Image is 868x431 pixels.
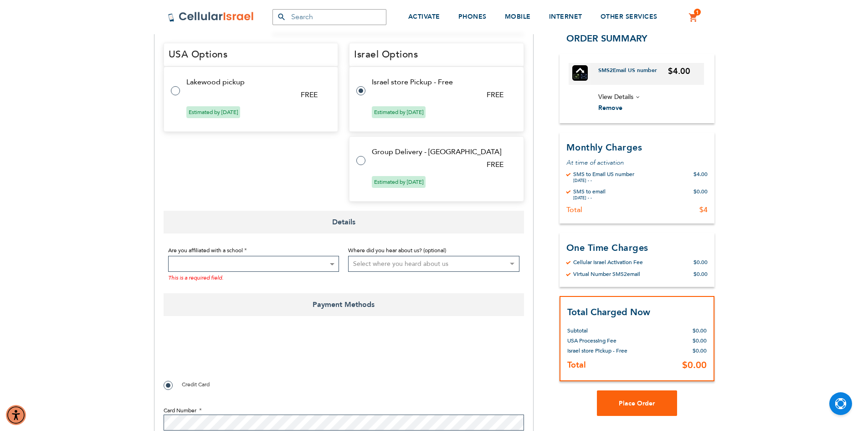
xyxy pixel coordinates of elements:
span: ACTIVATE [408,12,440,21]
div: $4 [699,205,708,214]
a: SMS2Email US number [598,66,664,81]
iframe: reCAPTCHA [164,337,302,372]
th: Subtotal [567,319,638,336]
p: At time of activation [566,158,708,166]
span: OTHER SERVICES [601,12,657,21]
span: 1 [696,9,699,16]
div: SMS to Email US number [573,170,634,177]
td: Lakewood pickup [186,78,327,86]
div: [DATE] - - [573,177,634,183]
span: Details [164,211,524,234]
div: $0.00 [693,258,708,265]
span: Where did you hear about us? (optional) [348,247,446,254]
span: Estimated by [DATE] [372,106,426,118]
img: SMS2Email US number [572,65,588,80]
span: Estimated by [DATE] [186,106,240,118]
div: Total [566,205,582,214]
span: Credit Card [182,381,210,388]
h4: Israel Options [349,43,524,67]
span: $0.00 [693,347,707,354]
span: Card Number [164,407,196,414]
td: Group Delivery - [GEOGRAPHIC_DATA] [372,148,513,156]
span: Order Summary [566,32,647,44]
strong: Total Charged Now [567,306,650,318]
div: $0.00 [693,187,708,200]
div: Accessibility Menu [6,405,26,425]
span: PHONES [458,12,487,21]
div: [DATE] - - [573,195,606,200]
span: Israel store Pickup - Free [567,347,627,354]
div: Virtual Number SMS2email [573,270,640,277]
span: MOBILE [505,12,531,21]
h3: Monthly Charges [566,141,708,153]
td: Israel store Pickup - Free [372,78,513,86]
input: Search [272,9,386,25]
span: FREE [487,160,503,170]
span: FREE [301,90,318,100]
span: View Details [598,92,633,101]
div: $4.00 [693,170,708,183]
span: USA Processing Fee [567,337,616,344]
button: Place Order [597,390,677,416]
span: $0.00 [682,359,707,371]
a: 1 [688,12,699,23]
span: Are you affiliated with a school [168,247,243,254]
span: Remove [598,104,622,112]
span: Payment Methods [164,293,524,316]
div: SMS to email [573,187,606,195]
span: Place Order [619,399,655,407]
strong: Total [567,359,586,371]
span: FREE [487,90,503,100]
span: Estimated by [DATE] [372,176,426,188]
div: Cellular Israel Activation Fee [573,258,643,265]
img: Cellular Israel Logo [168,11,254,22]
span: $4.00 [668,65,690,77]
span: $0.00 [693,337,707,344]
span: $0.00 [693,327,707,334]
div: $0.00 [693,270,708,277]
span: This is a required field. [168,274,223,281]
span: INTERNET [549,12,582,21]
h3: One Time Charges [566,241,708,254]
h4: USA Options [164,43,339,67]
